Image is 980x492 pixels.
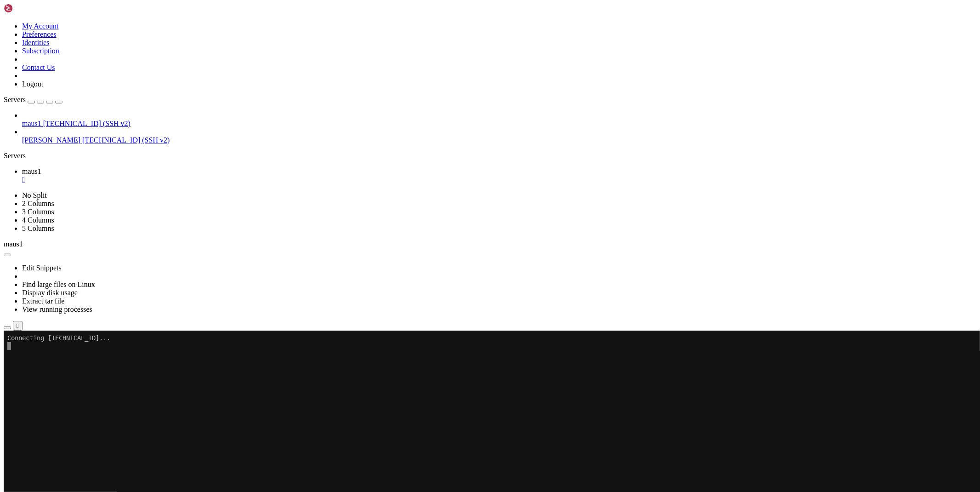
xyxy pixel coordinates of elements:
[82,136,170,144] span: [TECHNICAL_ID] (SSH v2)
[4,96,62,103] a: Servers
[4,240,23,248] span: maus1
[22,264,62,272] a: Edit Snippets
[22,80,43,88] a: Logout
[22,111,976,128] li: maus1 [TECHNICAL_ID] (SSH v2)
[22,167,976,184] a: maus1
[22,200,54,207] a: 2 Columns
[4,4,860,11] x-row: Connecting [TECHNICAL_ID]...
[22,305,92,313] a: View running processes
[22,39,50,46] a: Identities
[4,11,7,19] div: (0, 1)
[22,208,54,216] a: 3 Columns
[22,136,80,144] span: [PERSON_NAME]
[22,120,41,127] span: maus1
[22,63,55,71] a: Contact Us
[4,152,976,160] div: Servers
[22,120,976,128] a: maus1 [TECHNICAL_ID] (SSH v2)
[22,30,57,38] a: Preferences
[22,128,976,144] li: [PERSON_NAME] [TECHNICAL_ID] (SSH v2)
[22,224,54,232] a: 5 Columns
[22,289,78,297] a: Display disk usage
[22,167,41,175] span: maus1
[22,22,59,30] a: My Account
[13,321,23,331] button: 
[22,136,976,144] a: [PERSON_NAME] [TECHNICAL_ID] (SSH v2)
[22,47,59,55] a: Subscription
[22,280,95,288] a: Find large files on Linux
[43,120,130,127] span: [TECHNICAL_ID] (SSH v2)
[22,191,47,199] a: No Split
[4,4,57,13] img: Shellngn
[22,297,64,305] a: Extract tar file
[17,322,19,329] div: 
[22,216,54,224] a: 4 Columns
[4,96,26,103] span: Servers
[22,176,976,184] a: 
